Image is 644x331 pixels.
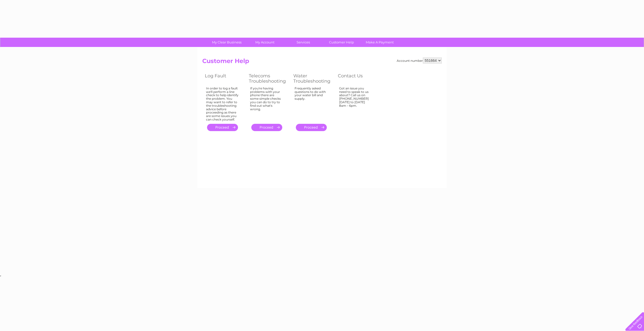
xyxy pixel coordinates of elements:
[295,87,328,119] div: Frequently asked questions to do with your water bill and supply.
[397,58,442,64] div: Account number
[359,38,400,47] a: Make A Payment
[251,124,282,131] a: .
[339,87,372,119] div: Got an issue you need to speak to us about? Call us on [PHONE_NUMBER] [DATE] to [DATE] 8am – 6pm.
[246,72,291,85] th: Telecoms Troubleshooting
[202,72,246,85] th: Log Fault
[296,124,327,131] a: .
[335,72,379,85] th: Contact Us
[291,72,335,85] th: Water Troubleshooting
[283,38,324,47] a: Services
[206,38,248,47] a: My Clear Business
[207,124,238,131] a: .
[206,87,239,121] div: In order to log a fault we'll perform a line check to help identify the problem. You may want to ...
[250,87,283,119] div: If you're having problems with your phone there are some simple checks you can do to try to find ...
[244,38,286,47] a: My Account
[321,38,362,47] a: Customer Help
[202,58,442,67] h2: Customer Help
